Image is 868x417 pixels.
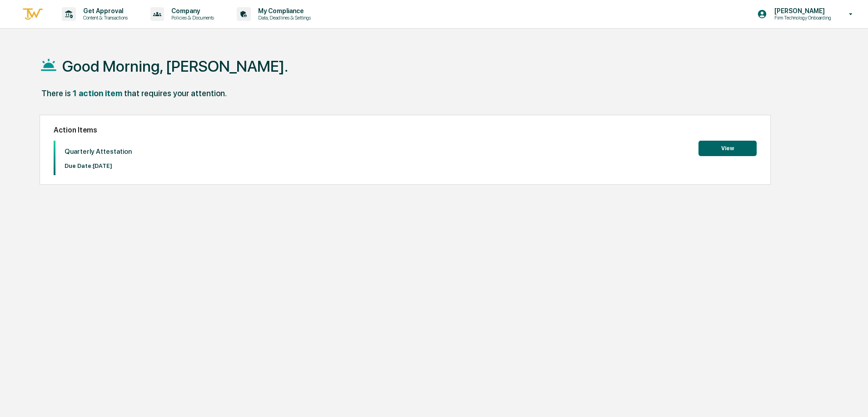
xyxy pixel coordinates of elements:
[767,15,836,21] p: Firm Technology Onboarding
[251,7,315,15] p: My Compliance
[65,162,132,169] p: Due Date: [DATE]
[76,15,132,21] p: Content & Transactions
[698,143,757,152] a: View
[54,126,757,134] h2: Action Items
[767,7,836,15] p: [PERSON_NAME]
[76,7,132,15] p: Get Approval
[73,88,122,98] div: 1 action item
[698,141,757,156] button: View
[164,15,219,21] p: Policies & Documents
[41,88,71,98] div: There is
[124,88,227,98] div: that requires your attention.
[251,15,315,21] p: Data, Deadlines & Settings
[164,7,219,15] p: Company
[22,7,44,22] img: logo
[62,57,288,75] h1: Good Morning, [PERSON_NAME].
[65,147,132,156] p: Quarterly Attestation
